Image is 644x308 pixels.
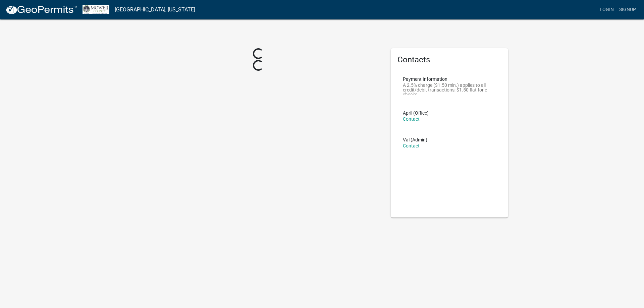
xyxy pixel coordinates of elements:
a: Contact [403,143,420,148]
img: Mower County, Minnesota [83,5,109,14]
a: Signup [616,3,639,16]
a: [GEOGRAPHIC_DATA], [US_STATE] [115,4,195,15]
h5: Contacts [397,55,501,65]
p: April (Office) [403,111,429,115]
p: Val (Admin) [403,137,427,142]
p: A 2.5% charge ($1.50 min.) applies to all credit/debit transactions; $1.50 flat for e-checks [403,83,496,95]
a: Contact [403,116,420,122]
a: Login [597,3,616,16]
p: Payment Information [403,77,496,81]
